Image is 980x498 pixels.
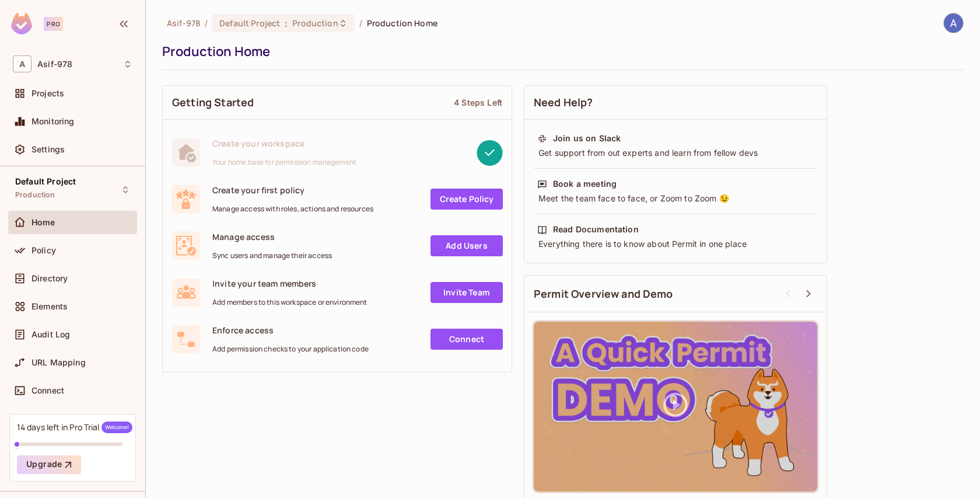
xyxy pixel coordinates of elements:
span: URL Mapping [32,358,86,367]
span: : [284,19,288,28]
span: Permit Overview and Demo [534,287,673,301]
a: Invite Team [430,282,503,303]
span: Manage access [212,231,332,242]
span: Add permission checks to your application code [212,344,369,354]
div: 4 Steps Left [454,97,502,108]
span: Policy [32,246,56,255]
span: Enforce access [212,325,369,336]
span: Projects [32,89,64,98]
span: Elements [32,302,68,311]
img: SReyMgAAAABJRU5ErkJggg== [11,13,32,34]
span: Getting Started [172,95,254,110]
a: Add Users [430,235,503,256]
span: Default Project [15,177,76,186]
div: Everything there is to know about Permit in one place [537,238,814,250]
span: the active workspace [167,18,200,29]
span: Default Project [219,18,280,29]
li: / [205,18,208,29]
img: Asif M [944,13,963,33]
span: Need Help? [534,95,593,110]
span: Create your workspace [212,138,356,149]
span: Workspace: Asif-978 [37,60,72,69]
span: Settings [32,145,65,154]
span: Sync users and manage their access [212,251,332,260]
span: Your home base for permission management [212,158,356,167]
span: Add members to this workspace or environment [212,298,367,307]
span: Directory [32,274,68,283]
button: Upgrade [17,455,81,474]
div: Join us on Slack [553,133,621,144]
div: Meet the team face to face, or Zoom to Zoom 😉 [537,193,814,204]
div: Pro [44,17,63,31]
div: Read Documentation [553,224,639,235]
a: Create Policy [430,189,503,210]
a: Connect [430,329,503,350]
span: Home [32,218,55,227]
span: Production Home [367,18,437,29]
div: Get support from out experts and learn from fellow devs [537,147,814,159]
span: Audit Log [32,330,70,339]
li: / [359,18,362,29]
span: Monitoring [32,117,75,126]
span: Connect [32,386,64,395]
span: Manage access with roles, actions and resources [212,204,373,214]
div: 14 days left in Pro Trial [17,422,132,433]
span: Production [15,190,55,200]
span: Welcome! [101,422,132,433]
span: Create your first policy [212,184,373,196]
span: A [13,55,32,72]
span: Invite your team members [212,278,367,289]
div: Production Home [162,43,958,60]
span: Production [292,18,338,29]
div: Book a meeting [553,178,617,190]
